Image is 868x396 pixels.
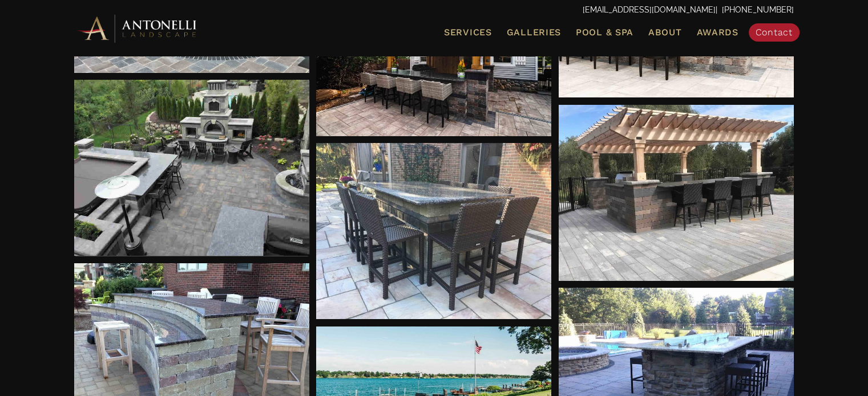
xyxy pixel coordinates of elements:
span: Pool & Spa [576,27,633,38]
a: Contact [749,23,800,42]
a: Galleries [502,25,566,40]
a: [EMAIL_ADDRESS][DOMAIN_NAME] [583,5,716,14]
img: Antonelli Horizontal Logo [75,13,200,44]
span: About [648,28,682,37]
a: About [644,25,687,40]
span: Awards [696,27,738,38]
span: Galleries [507,27,561,38]
a: Services [439,25,496,40]
a: Awards [692,25,742,40]
a: Pool & Spa [571,25,638,40]
p: | [PHONE_NUMBER] [75,3,794,18]
span: Contact [756,27,793,38]
span: Services [444,28,492,37]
